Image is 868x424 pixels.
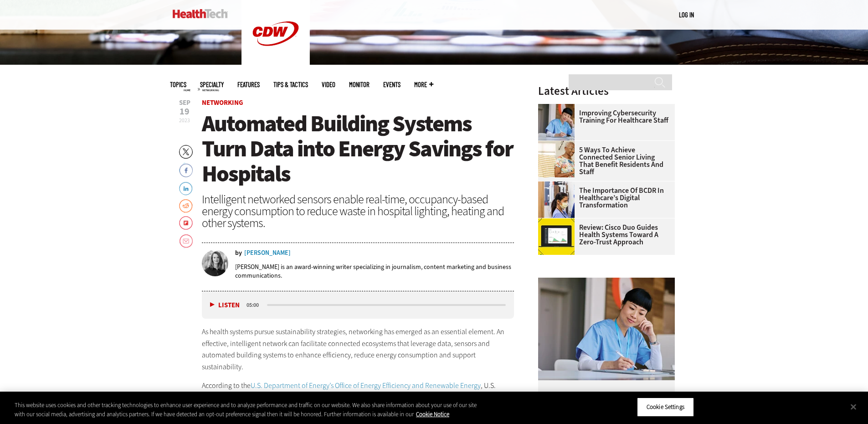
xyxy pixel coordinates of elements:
[202,109,513,189] span: Automated Building Systems Turn Data into Energy Savings for Hospitals
[244,250,291,256] a: [PERSON_NAME]
[538,218,575,255] img: Cisco Duo
[538,278,675,380] img: nurse studying on computer
[538,104,579,111] a: nurse studying on computer
[349,81,370,88] a: MonITor
[202,380,514,415] p: According to the , U.S. healthcare buildings make up 5 percent of total commercial floor space but .
[538,109,669,124] a: Improving Cybersecurity Training for Healthcare Staff
[538,181,575,218] img: Doctors reviewing tablet
[241,60,310,70] a: CDW
[202,193,514,229] div: Intelligent networked sensors enable real-time, occupancy-based energy consumption to reduce wast...
[251,381,481,390] a: U.S. Department of Energy’s Office of Energy Efficiency and Renewable Energy
[538,141,579,148] a: Networking Solutions for Senior Living
[679,10,694,20] div: User menu
[322,81,335,88] a: Video
[202,98,243,107] a: Networking
[538,141,575,177] img: Networking Solutions for Senior Living
[414,81,433,88] span: More
[538,380,675,400] p: Security
[179,117,190,124] span: 2023
[637,398,694,417] button: Cookie Settings
[538,104,575,140] img: nurse studying on computer
[679,10,694,19] a: Log in
[273,81,308,88] a: Tips & Tactics
[383,81,401,88] a: Events
[235,263,514,280] p: [PERSON_NAME] is an award-winning writer specializing in journalism, content marketing and busine...
[245,301,266,309] div: duration
[202,326,514,372] p: As health systems pursue sustainability strategies, networking has emerged as an essential elemen...
[173,9,228,18] img: Home
[179,107,190,116] span: 19
[538,146,669,176] a: 5 Ways to Achieve Connected Senior Living That Benefit Residents and Staff
[179,99,190,106] span: Sep
[538,187,669,209] a: The Importance of BCDR in Healthcare’s Digital Transformation
[538,181,579,189] a: Doctors reviewing tablet
[843,397,863,417] button: Close
[15,401,478,419] div: This website uses cookies and other tracking technologies to enhance user experience and to analy...
[202,291,514,319] div: media player
[235,250,242,256] span: by
[200,81,224,88] span: Specialty
[416,410,449,418] a: More information about your privacy
[538,85,675,97] h3: Latest Articles
[170,81,186,88] span: Topics
[237,81,260,88] a: Features
[538,218,579,226] a: Cisco Duo
[210,302,240,309] button: Listen
[202,250,228,276] img: Amy Burroughs
[538,224,669,246] a: Review: Cisco Duo Guides Health Systems Toward a Zero-Trust Approach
